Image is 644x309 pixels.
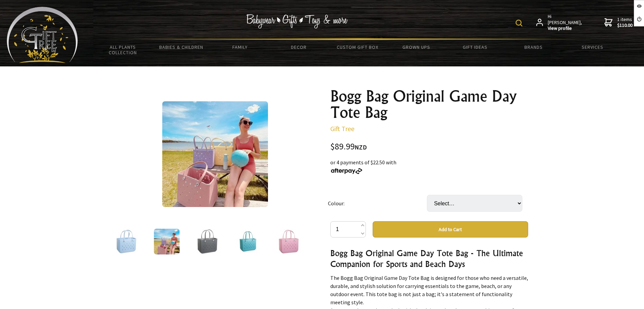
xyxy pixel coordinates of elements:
img: Bogg Bag Original Game Day Tote Bag [235,229,261,254]
span: NZD [355,143,367,151]
a: Babies & Children [152,40,211,54]
button: Add to Cart [373,221,528,238]
img: Babywear - Gifts - Toys & more [246,14,348,28]
a: Hi [PERSON_NAME],View profile [536,14,583,32]
img: product search [516,20,522,26]
a: Services [563,40,622,54]
img: Bogg Bag Original Game Day Tote Bag [154,229,180,254]
a: Gift Ideas [445,40,504,54]
td: Colour: [328,185,427,221]
img: Bogg Bag Original Game Day Tote Bag [162,101,268,207]
a: All Plants Collection [94,40,152,60]
a: Decor [269,40,328,54]
h1: Bogg Bag Original Game Day Tote Bag [330,88,528,121]
img: Afterpay [330,168,363,174]
a: Custom Gift Box [328,40,387,54]
a: Brands [504,40,563,54]
div: or 4 payments of $22.50 with [330,158,528,174]
span: Hi [PERSON_NAME], [548,14,583,32]
img: Babyware - Gifts - Toys and more... [7,7,78,63]
a: Gift Tree [330,124,354,133]
a: 1 items$110.00 [604,14,632,32]
a: Family [211,40,269,54]
img: Bogg Bag Original Game Day Tote Bag [113,229,139,254]
img: Bogg Bag Original Game Day Tote Bag [276,229,302,254]
h3: Bogg Bag Original Game Day Tote Bag - The Ultimate Companion for Sports and Beach Days [330,248,528,269]
div: $89.99 [330,142,528,151]
strong: View profile [548,25,583,32]
span: 1 items [617,16,632,28]
img: Bogg Bag Original Game Day Tote Bag [194,229,220,254]
strong: $110.00 [617,22,632,28]
a: Grown Ups [387,40,445,54]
